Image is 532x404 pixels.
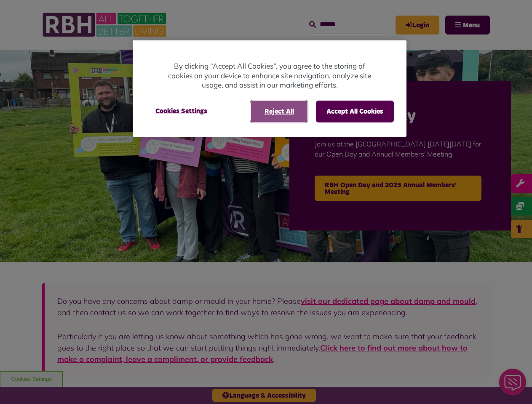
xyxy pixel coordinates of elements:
[133,40,406,137] div: Cookie banner
[145,101,217,122] button: Cookies Settings
[316,101,394,122] button: Accept All Cookies
[251,101,307,122] button: Reject All
[166,61,373,90] p: By clicking “Accept All Cookies”, you agree to the storing of cookies on your device to enhance s...
[5,3,32,29] div: Close Web Assistant
[133,40,406,137] div: Privacy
